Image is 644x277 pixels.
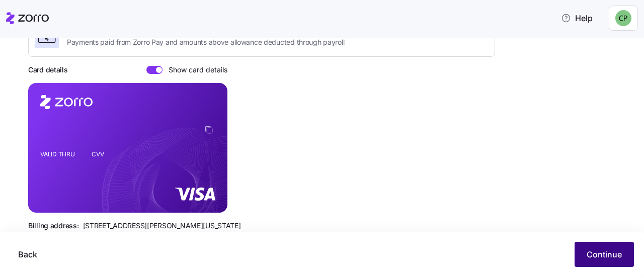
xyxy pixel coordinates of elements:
[92,150,104,158] tspan: CVV
[83,221,241,231] span: [STREET_ADDRESS][PERSON_NAME][US_STATE]
[553,8,601,28] button: Help
[67,37,344,47] span: Payments paid from Zorro Pay and amounts above allowance deducted through payroll
[40,150,75,158] tspan: VALID THRU
[18,248,37,260] span: Back
[615,10,631,26] img: 8424d6c99baeec437bf5dae78df33962
[561,12,593,24] span: Help
[10,242,45,267] button: Back
[163,66,227,74] span: Show card details
[204,125,213,134] button: copy-to-clipboard
[575,242,634,267] button: Continue
[28,65,68,75] h3: Card details
[28,221,79,231] span: Billing address:
[587,248,622,260] span: Continue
